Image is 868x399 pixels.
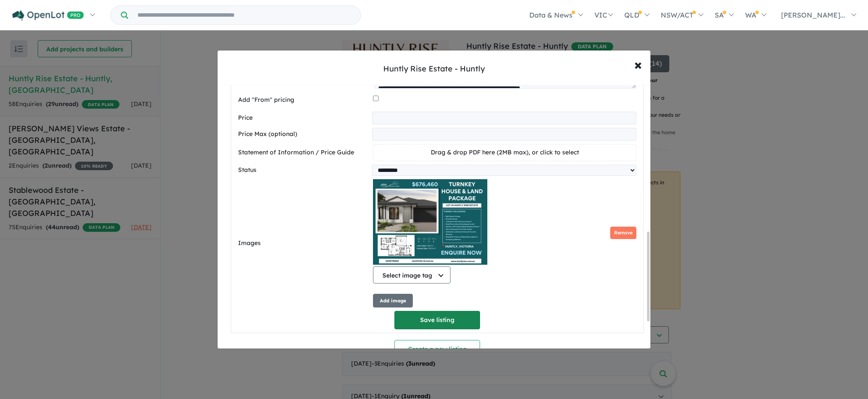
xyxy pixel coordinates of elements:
[394,311,480,329] button: Save listing
[238,113,369,123] label: Price
[238,148,370,158] label: Statement of Information / Price Guide
[394,340,480,358] button: Create a new listing
[12,10,84,21] img: Openlot PRO Logo White
[781,11,845,19] span: [PERSON_NAME]...
[373,266,450,284] button: Select image tag
[238,129,369,139] label: Price Max (optional)
[238,95,370,105] label: Add "From" pricing
[238,238,370,248] label: Images
[238,165,369,175] label: Status
[130,6,359,24] input: Try estate name, suburb, builder or developer
[383,63,485,74] div: Huntly Rise Estate - Huntly
[431,148,579,156] span: Drag & drop PDF here (2MB max), or click to select
[373,179,487,265] img: Huntly Rise Estate - Huntly - Lot 14
[610,227,636,239] button: Remove
[634,55,642,74] span: ×
[373,294,413,308] button: Add image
